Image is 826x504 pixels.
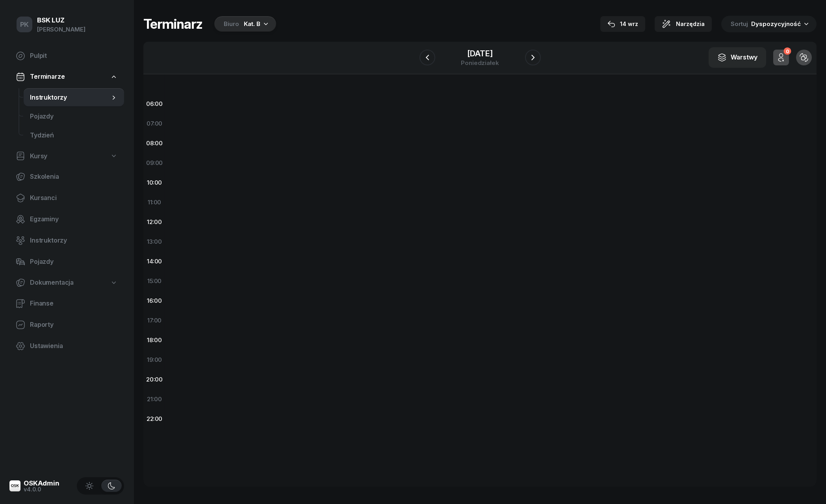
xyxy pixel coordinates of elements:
[9,189,124,208] a: Kursanci
[30,130,118,141] span: Tydzień
[143,370,165,389] div: 20:00
[9,210,124,229] a: Egzaminy
[244,19,260,29] div: Kat. B
[30,111,118,122] span: Pojazdy
[24,88,124,107] a: Instruktorzy
[24,487,59,492] div: v4.0.0
[30,172,118,182] span: Szkolenia
[143,133,165,153] div: 08:00
[30,278,74,288] span: Dokumentacja
[9,167,124,186] a: Szkolenia
[30,93,110,103] span: Instruktorzy
[143,311,165,330] div: 17:00
[783,48,791,55] div: 0
[30,51,118,61] span: Pulpit
[30,320,118,330] span: Raporty
[30,257,118,267] span: Pojazdy
[30,193,118,203] span: Kursanci
[30,72,65,82] span: Terminarze
[24,126,124,145] a: Tydzień
[143,271,165,291] div: 15:00
[9,252,124,271] a: Pojazdy
[9,231,124,250] a: Instruktorzy
[717,52,757,63] div: Warstwy
[143,173,165,193] div: 10:00
[30,214,118,224] span: Egzaminy
[143,389,165,409] div: 21:00
[461,50,499,57] div: [DATE]
[37,24,85,35] div: [PERSON_NAME]
[751,20,801,28] span: Dyspozycyjność
[9,294,124,313] a: Finanse
[143,330,165,350] div: 18:00
[9,315,124,334] a: Raporty
[9,480,20,491] img: logo-xs@2x.png
[9,147,124,165] a: Kursy
[143,409,165,429] div: 22:00
[9,274,124,292] a: Dokumentacja
[37,17,85,24] div: BSK LUZ
[676,19,705,29] span: Narzędzia
[143,114,165,133] div: 07:00
[143,291,165,311] div: 16:00
[24,107,124,126] a: Pojazdy
[9,68,124,86] a: Terminarze
[143,193,165,212] div: 11:00
[600,16,645,32] button: 14 wrz
[30,341,118,351] span: Ustawienia
[30,235,118,246] span: Instruktorzy
[655,16,712,32] button: Narzędzia
[24,480,59,487] div: OSKAdmin
[20,21,29,28] span: PK
[461,60,499,66] div: poniedziałek
[143,94,165,114] div: 06:00
[212,16,276,32] button: BiuroKat. B
[143,153,165,173] div: 09:00
[143,232,165,252] div: 13:00
[9,46,124,65] a: Pulpit
[30,298,118,309] span: Finanse
[773,50,789,65] button: 0
[9,337,124,356] a: Ustawienia
[731,19,750,29] span: Sortuj
[143,17,202,31] h1: Terminarz
[30,151,47,161] span: Kursy
[709,47,766,68] button: Warstwy
[143,212,165,232] div: 12:00
[607,19,638,29] div: 14 wrz
[143,350,165,370] div: 19:00
[143,252,165,271] div: 14:00
[224,19,239,29] div: Biuro
[721,16,817,32] button: Sortuj Dyspozycyjność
